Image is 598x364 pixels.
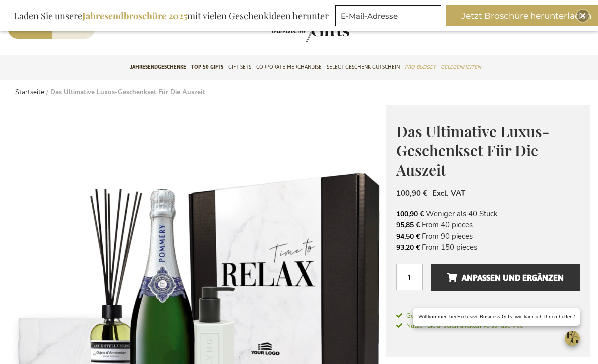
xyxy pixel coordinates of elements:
span: Anpassen und ergänzen [447,270,564,286]
form: marketing offers and promotions [335,5,444,29]
div: Laden Sie unsere mit vielen Geschenkideen herunter [9,5,333,26]
span: Das Ultimative Luxus-Geschenkset Für Die Auszeit [396,121,550,180]
input: Menge [396,264,423,290]
span: Gelegenheiten [441,62,481,72]
button: Anpassen und ergänzen [431,264,580,291]
span: Gift Sets [228,62,251,72]
div: Close [577,10,589,22]
span: Select Geschenk Gutschein [327,62,400,72]
span: Excl. VAT [432,188,465,198]
span: Corporate Merchandise [256,62,322,72]
span: Nutzen Sie unseren direkten Versandservice [396,322,523,330]
a: Geliefert in 1 bis 2 Werktagen [396,311,580,320]
a: Nutzen Sie unseren direkten Versandservice [396,320,523,330]
span: 94,50 € [396,232,420,241]
span: 95,85 € [396,220,420,230]
a: Startseite [15,88,44,97]
img: Close [580,13,586,19]
li: From 150 pieces [396,242,580,253]
li: From 90 pieces [396,231,580,242]
input: E-Mail-Adresse [335,5,441,26]
span: 100,90 € [396,209,424,219]
span: Jahresendgeschenke [130,62,186,72]
li: Weniger als 40 Stück [396,208,580,219]
span: 93,20 € [396,243,420,252]
strong: Das Ultimative Luxus-Geschenkset Für Die Auszeit [50,88,205,97]
span: TOP 50 Gifts [191,62,223,72]
b: Jahresendbroschüre 2025 [82,10,187,22]
span: 100,90 € [396,188,427,198]
li: From 40 pieces [396,219,580,230]
span: Pro Budget [405,62,436,72]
